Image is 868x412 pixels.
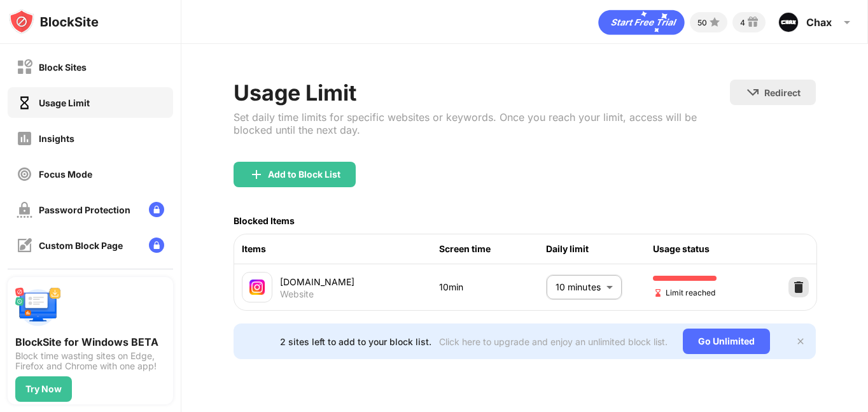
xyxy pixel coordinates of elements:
img: push-desktop.svg [15,285,61,330]
div: Redirect [764,87,801,98]
span: Limit reached [653,287,715,299]
img: lock-menu.svg [149,202,164,217]
div: 50 [697,18,707,27]
p: 10 minutes [556,280,601,294]
img: password-protection-off.svg [17,202,32,218]
div: 10min [439,280,546,294]
img: time-usage-on.svg [17,95,32,111]
div: Set daily time limits for specific websites or keywords. Once you reach your limit, access will b... [234,111,730,136]
img: block-off.svg [17,59,32,75]
div: BlockSite for Windows BETA [15,336,165,348]
div: Block time wasting sites on Edge, Firefox and Chrome with one app! [15,351,165,371]
img: lock-menu.svg [149,238,164,253]
div: [DOMAIN_NAME] [280,275,439,288]
div: 4 [740,18,745,27]
img: ACg8ocJp8g5iT0Pj4ZVPnzwRKCkqpoG1_ilS4EzmoyuKOs2iVw20mGc=s96-c [778,12,799,32]
img: favicons [249,280,265,295]
div: Items [242,242,439,256]
div: Usage Limit [234,80,730,106]
img: logo-blocksite.svg [9,9,99,34]
div: Screen time [439,242,546,256]
div: Click here to upgrade and enjoy an unlimited block list. [439,336,668,347]
div: Usage Limit [39,97,90,108]
div: Focus Mode [39,169,92,180]
div: Custom Block Page [39,240,123,251]
div: Add to Block List [268,169,340,180]
div: Usage status [653,242,760,256]
div: 2 sites left to add to your block list. [280,336,431,347]
div: Chax [806,16,832,29]
div: Password Protection [39,204,130,215]
img: reward-small.svg [745,15,760,30]
div: Insights [39,133,74,144]
div: Block Sites [39,62,87,73]
div: Go Unlimited [683,329,770,354]
div: Blocked Items [234,215,295,226]
div: Try Now [25,384,62,394]
img: insights-off.svg [17,131,32,146]
img: customize-block-page-off.svg [17,238,32,253]
div: animation [598,10,685,35]
img: points-small.svg [707,15,722,30]
img: hourglass-end.svg [653,288,663,298]
div: Daily limit [546,242,653,256]
div: Website [280,288,314,300]
img: x-button.svg [795,336,806,346]
img: focus-off.svg [17,166,32,182]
